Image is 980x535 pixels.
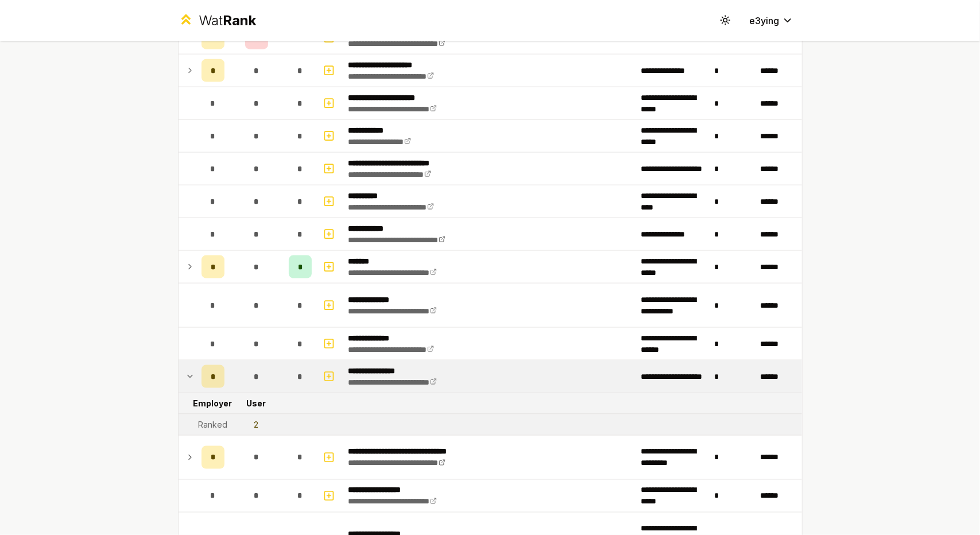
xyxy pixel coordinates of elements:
div: 2 [254,419,259,431]
div: Wat [199,11,256,30]
td: User [229,393,284,414]
td: Employer [197,393,229,414]
a: WatRank [178,11,257,30]
span: Rank [223,12,256,29]
span: e3ying [750,14,780,28]
div: Ranked [198,419,227,431]
button: e3ying [741,10,803,31]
